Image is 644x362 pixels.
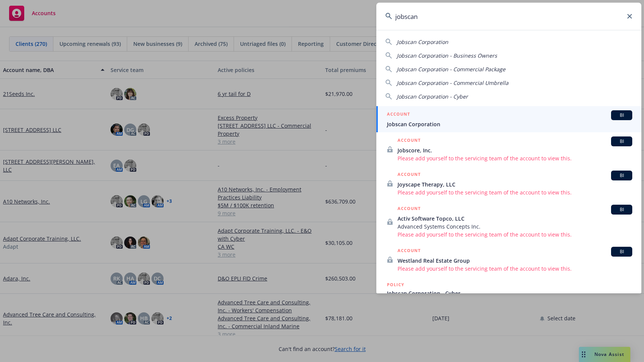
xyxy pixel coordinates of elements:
span: BI [614,248,629,255]
span: Jobscan Corporation - Cyber [387,289,632,297]
span: Please add yourself to the servicing team of the account to view this. [398,188,632,196]
h5: ACCOUNT [398,171,421,180]
span: Jobscan Corporation - Business Owners [397,52,497,59]
span: Jobscore, Inc. [398,146,632,154]
a: ACCOUNTBIWestland Real Estate GroupPlease add yourself to the servicing team of the account to vi... [376,243,641,277]
span: BI [614,112,629,119]
h5: POLICY [387,281,404,288]
span: BI [614,206,629,213]
h5: ACCOUNT [398,247,421,256]
input: Search... [376,3,641,30]
h5: ACCOUNT [398,205,421,214]
span: Joyscape Therapy, LLC [398,180,632,188]
span: Please add yourself to the servicing team of the account to view this. [398,230,632,238]
span: Westland Real Estate Group [398,257,632,265]
span: Please add yourself to the servicing team of the account to view this. [398,154,632,162]
a: ACCOUNTBIJobscan Corporation [376,106,641,132]
a: ACCOUNTBIActiv Software Topco, LLCAdvanced Systems Concepts Inc.Please add yourself to the servic... [376,201,641,243]
span: Jobscan Corporation [387,120,632,128]
h5: ACCOUNT [398,136,421,146]
span: Advanced Systems Concepts Inc. [398,223,632,230]
span: Please add yourself to the servicing team of the account to view this. [398,265,632,273]
span: Activ Software Topco, LLC [398,215,632,223]
a: ACCOUNTBIJoyscape Therapy, LLCPlease add yourself to the servicing team of the account to view this. [376,166,641,201]
a: ACCOUNTBIJobscore, Inc.Please add yourself to the servicing team of the account to view this. [376,132,641,166]
span: BI [614,172,629,179]
span: Jobscan Corporation [397,38,448,45]
span: Jobscan Corporation - Commercial Umbrella [397,79,508,86]
span: Jobscan Corporation - Commercial Package [397,66,505,73]
span: BI [614,138,629,145]
h5: ACCOUNT [387,110,410,119]
a: POLICYJobscan Corporation - Cyber [376,277,641,309]
span: Jobscan Corporation - Cyber [397,93,468,100]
